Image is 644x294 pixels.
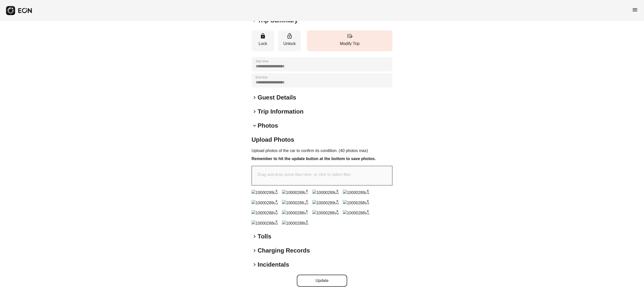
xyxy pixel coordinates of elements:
[297,275,347,287] button: Update
[257,172,351,178] p: Drag and drop some files here, or click to select files
[258,261,289,269] h2: Incidentals
[309,41,390,47] p: Modify Trip
[282,210,308,216] img: 1000028897
[335,188,340,193] button: x
[258,108,304,116] h2: Trip Information
[252,262,258,268] span: keyboard_arrow_right
[252,148,392,154] p: Upload photos of the car to confirm its condition. (40 photos max)
[365,198,370,203] button: x
[307,30,392,51] button: Modify Trip
[258,122,278,130] h2: Photos
[274,188,279,193] button: x
[312,210,339,216] img: 1000028896
[335,208,340,213] button: x
[365,188,370,193] button: x
[335,198,340,203] button: x
[312,190,339,196] img: 1000028906
[258,247,310,255] h2: Charging Records
[252,200,278,206] img: 1000028903
[282,190,308,196] img: 1000028907
[304,218,309,223] button: x
[304,188,309,193] button: x
[365,208,370,213] button: x
[260,33,266,39] span: lock
[274,198,279,203] button: x
[258,232,271,240] h2: Tolls
[252,123,258,129] span: keyboard_arrow_down
[274,218,279,223] button: x
[252,233,258,239] span: keyboard_arrow_right
[252,248,258,254] span: keyboard_arrow_right
[258,93,296,102] h2: Guest Details
[278,30,301,51] button: Unlock
[282,200,308,206] img: 1000028910
[254,41,272,47] p: Lock
[343,200,369,206] img: 1000028899
[252,94,258,101] span: keyboard_arrow_right
[252,156,392,162] h3: Remember to hit the update button at the bottom to save photos.
[281,41,298,47] p: Unlock
[252,190,278,196] img: 1000028908
[252,210,278,216] img: 1000028898
[287,33,293,39] span: lock_open
[252,30,274,51] button: Lock
[632,7,638,13] span: menu
[347,33,353,39] span: edit_road
[252,109,258,115] span: keyboard_arrow_right
[304,208,309,213] button: x
[282,220,308,226] img: 1000028888
[304,198,309,203] button: x
[252,220,278,226] img: 1000028889
[312,200,339,206] img: 1000028900
[274,208,279,213] button: x
[343,190,369,196] img: 1000028904
[252,136,392,144] h2: Upload Photos
[343,210,369,216] img: 1000028893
